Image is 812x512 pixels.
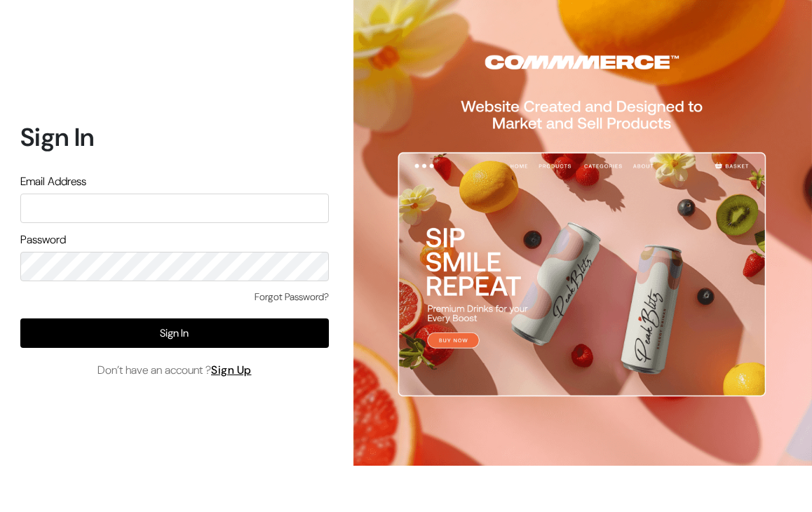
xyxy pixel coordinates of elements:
label: Email Address [20,173,86,190]
a: Sign Up [211,363,252,377]
button: Sign In [20,318,329,348]
label: Password [20,231,66,248]
h1: Sign In [20,122,329,152]
a: Forgot Password? [255,290,329,304]
span: Don’t have an account ? [97,362,252,379]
